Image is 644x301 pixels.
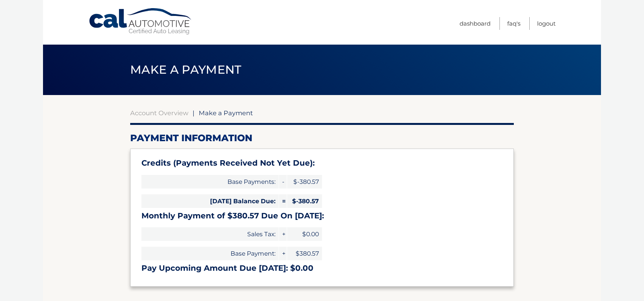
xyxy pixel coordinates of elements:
span: Base Payment: [141,247,279,260]
span: | [193,109,195,117]
span: Sales Tax: [141,227,279,241]
span: Base Payments: [141,175,279,189]
a: Account Overview [130,109,188,117]
a: Cal Automotive [88,8,193,35]
h2: Payment Information [130,132,514,144]
span: $-380.57 [287,175,322,189]
h3: Monthly Payment of $380.57 Due On [DATE]: [141,211,503,221]
span: = [279,194,287,208]
a: FAQ's [507,17,520,30]
span: Make a Payment [130,62,241,77]
span: + [279,247,287,260]
span: $0.00 [287,227,322,241]
h3: Pay Upcoming Amount Due [DATE]: $0.00 [141,263,503,273]
span: [DATE] Balance Due: [141,194,279,208]
a: Logout [537,17,556,30]
h3: Credits (Payments Received Not Yet Due): [141,158,503,168]
span: Make a Payment [199,109,253,117]
a: Dashboard [460,17,491,30]
span: + [279,227,287,241]
span: - [279,175,287,189]
span: $-380.57 [287,194,322,208]
span: $380.57 [287,247,322,260]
